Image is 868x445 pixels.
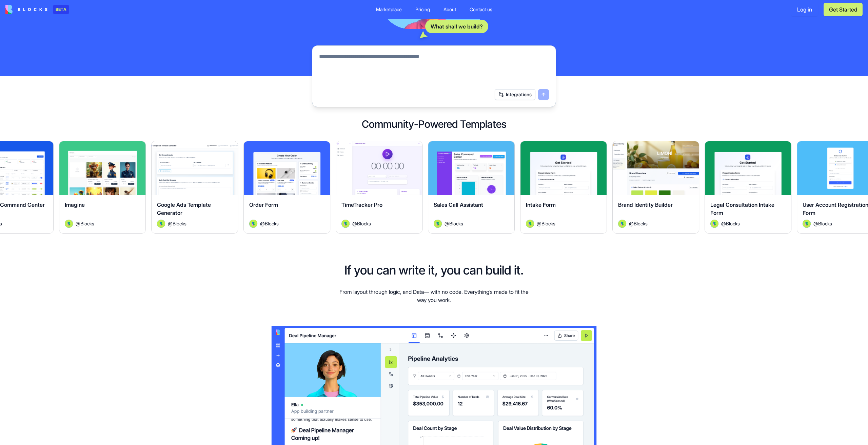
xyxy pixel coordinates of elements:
span: @ [445,220,449,227]
span: Imagine [65,201,85,208]
span: Google Ads Template Generator [157,201,211,216]
div: Contact us [470,6,492,13]
span: @ [537,220,541,227]
button: Integrations [495,89,535,100]
img: Avatar [157,220,165,228]
span: Blocks [818,220,832,227]
span: Blocks [449,220,463,227]
a: BETA [5,5,69,14]
span: Brand Identity Builder [618,201,673,208]
img: Avatar [249,220,257,228]
span: @ [352,220,357,227]
div: BETA [53,5,69,14]
span: Sales Call Assistant [434,201,483,208]
button: Get Started [824,3,863,16]
img: Avatar [710,220,718,228]
a: Contact us [464,3,498,16]
div: Marketplace [376,6,402,13]
img: logo [5,5,47,14]
span: Blocks [357,220,371,227]
span: Blocks [80,220,94,227]
div: About [443,6,456,13]
span: @ [813,220,818,227]
h2: Community-Powered Templates [11,118,857,130]
span: Blocks [173,220,186,227]
div: Pricing [415,6,430,13]
span: @ [260,220,265,227]
span: Blocks [726,220,740,227]
span: Legal Consultation Intake Form [710,201,774,216]
span: Order Form [249,201,278,208]
span: @ [629,220,634,227]
p: From layout through logic, and Data— with no code. Everything’s made to fit the way you work. [336,288,532,304]
button: Log in [791,3,818,16]
span: @ [76,220,80,227]
a: Pricing [410,3,435,16]
a: About [438,3,461,16]
img: Avatar [341,220,350,228]
span: @ [721,220,726,227]
span: Intake Form [526,201,556,208]
a: Marketplace [371,3,407,16]
span: TimeTracker Pro [341,201,382,208]
img: Avatar [803,220,811,228]
span: @ [168,220,173,227]
h2: If you can write it, you can build it. [344,263,524,277]
div: What shall we build? [425,20,488,33]
img: Avatar [526,220,534,228]
img: Avatar [434,220,442,228]
span: Blocks [265,220,279,227]
img: Avatar [65,220,73,228]
img: Avatar [618,220,626,228]
span: Blocks [541,220,555,227]
span: Blocks [634,220,648,227]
